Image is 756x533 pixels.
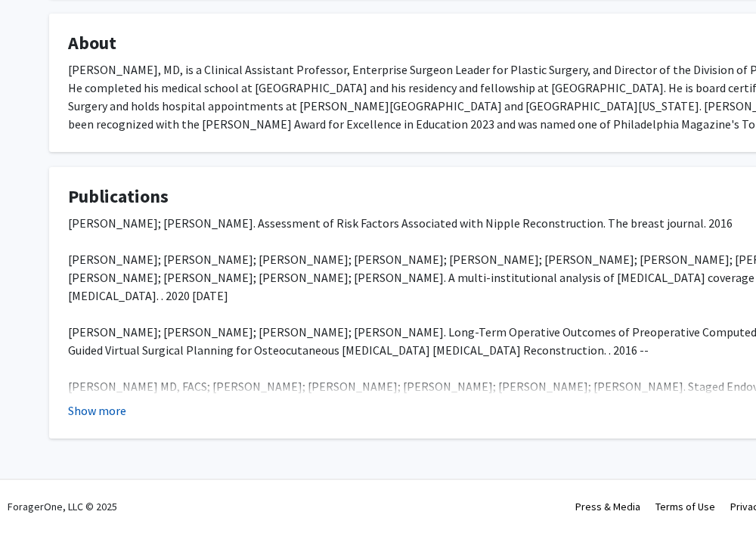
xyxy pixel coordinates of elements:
[575,500,640,513] a: Press & Media
[655,500,715,513] a: Terms of Use
[68,401,126,420] button: Show more
[8,480,117,533] div: ForagerOne, LLC © 2025
[11,465,64,522] iframe: Chat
